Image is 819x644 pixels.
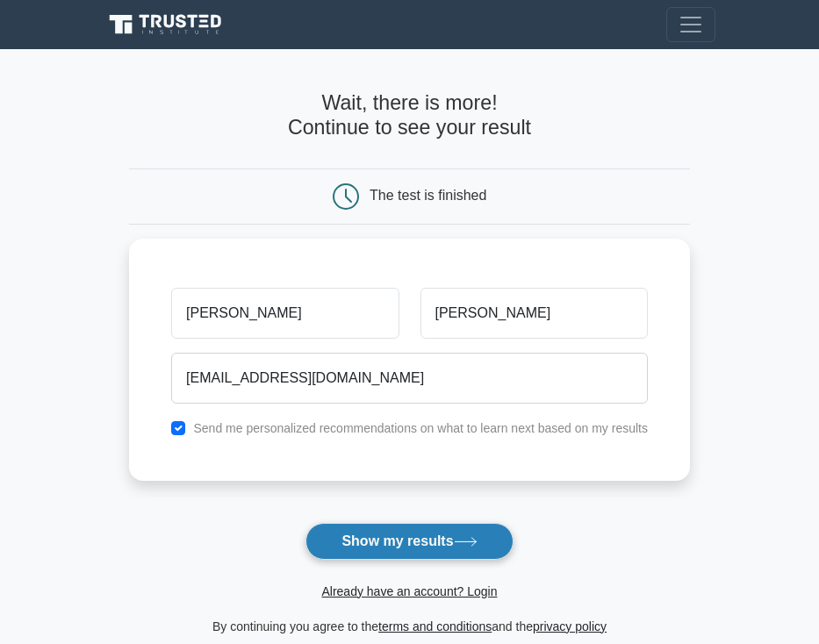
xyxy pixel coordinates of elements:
[119,616,700,637] div: By continuing you agree to the and the
[129,91,690,140] h4: Wait, there is more! Continue to see your result
[193,421,648,435] label: Send me personalized recommendations on what to learn next based on my results
[171,353,648,404] input: Email
[305,523,513,560] button: Show my results
[171,288,399,339] input: First name
[321,584,497,598] a: Already have an account? Login
[378,619,492,633] a: terms and conditions
[370,188,486,203] div: The test is finished
[666,7,715,42] button: Toggle navigation
[533,619,607,633] a: privacy policy
[420,288,648,339] input: Last name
